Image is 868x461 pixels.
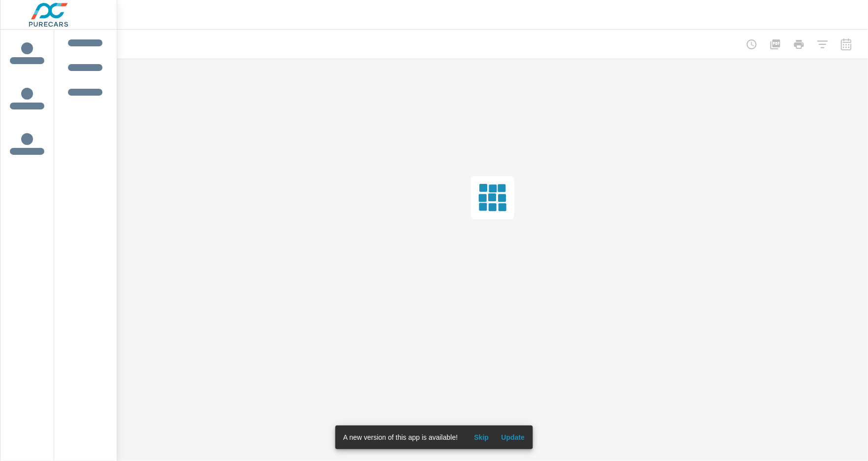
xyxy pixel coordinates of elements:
[501,433,525,442] span: Update
[469,433,493,442] span: Skip
[497,429,529,445] button: Update
[343,433,458,441] span: A new version of this app is available!
[466,429,497,445] button: Skip
[0,30,54,166] div: icon label tabs example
